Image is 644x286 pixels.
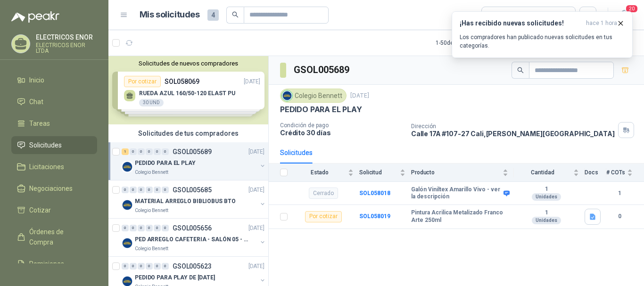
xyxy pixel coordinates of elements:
[625,4,638,13] span: 20
[154,225,161,231] div: 0
[411,123,615,130] p: Dirección
[135,207,168,214] p: Colegio Bennett
[586,19,617,27] span: hace 1 hora
[29,183,73,194] span: Negociaciones
[411,169,501,176] span: Producto
[280,122,404,129] p: Condición de pago
[11,201,97,219] a: Cotizar
[108,56,268,124] div: Solicitudes de nuevos compradoresPor cotizarSOL058069[DATE] RUEDA AZUL 160/50-120 ELAST PU30 UNDP...
[411,209,508,224] b: Pintura Acrilica Metalizado Franco Arte 250ml
[282,90,292,101] img: Company Logo
[11,136,97,154] a: Solicitudes
[29,140,62,150] span: Solicitudes
[146,263,153,270] div: 0
[140,8,200,22] h1: Mis solicitudes
[122,237,133,249] img: Company Logo
[162,148,169,155] div: 0
[350,91,369,100] p: [DATE]
[11,158,97,176] a: Licitaciones
[138,187,145,193] div: 0
[130,263,137,270] div: 0
[11,71,97,89] a: Inicio
[460,33,625,50] p: Los compradores han publicado nuevas solicitudes en tus categorías.
[122,161,133,172] img: Company Logo
[122,222,266,253] a: 0 0 0 0 0 0 GSOL005656[DATE] Company LogoPED ARREGLO CAFETERIA - SALÓN 05 - MATERIAL CARP.Colegio...
[359,213,390,220] a: SOL058019
[29,75,44,85] span: Inicio
[411,130,615,138] p: Calle 17A #107-27 Cali , [PERSON_NAME][GEOGRAPHIC_DATA]
[532,193,561,201] div: Unidades
[294,63,351,77] h3: GSOL005689
[108,124,268,142] div: Solicitudes de tus compradores
[616,7,633,24] button: 20
[11,93,97,111] a: Chat
[532,217,561,224] div: Unidades
[146,187,153,193] div: 0
[112,60,264,67] button: Solicitudes de nuevos compradores
[162,263,169,270] div: 0
[146,148,153,155] div: 0
[122,184,266,214] a: 0 0 0 0 0 0 GSOL005685[DATE] Company LogoMATERIAL ARREGLO BIBLIOBUS BTOColegio Bennett
[248,262,264,271] p: [DATE]
[122,225,129,231] div: 0
[29,162,64,172] span: Licitaciones
[130,148,137,155] div: 0
[11,255,97,273] a: Remisiones
[280,89,347,103] div: Colegio Bennett
[309,188,338,199] div: Cerrado
[248,224,264,233] p: [DATE]
[29,259,64,269] span: Remisiones
[452,11,633,58] button: ¡Has recibido nuevas solicitudes!hace 1 hora Los compradores han publicado nuevas solicitudes en ...
[162,187,169,193] div: 0
[606,212,633,221] b: 0
[138,148,145,155] div: 0
[154,187,161,193] div: 0
[36,42,97,54] p: ELECTRICOS ENOR LTDA
[514,186,579,193] b: 1
[173,187,212,193] p: GSOL005685
[359,163,411,182] th: Solicitud
[436,35,494,50] div: 1 - 50 de 225
[207,9,219,21] span: 4
[248,186,264,195] p: [DATE]
[359,190,390,196] a: SOL058018
[606,163,644,182] th: # COTs
[11,180,97,197] a: Negociaciones
[411,163,514,182] th: Producto
[280,129,404,137] p: Crédito 30 días
[248,147,264,156] p: [DATE]
[138,263,145,270] div: 0
[135,169,168,176] p: Colegio Bennett
[154,263,161,270] div: 0
[135,245,168,253] p: Colegio Bennett
[11,11,59,23] img: Logo peakr
[122,146,266,176] a: 1 0 0 0 0 0 GSOL005689[DATE] Company LogoPEDIDO PARA EL PLAYColegio Bennett
[36,34,97,41] p: ELECTRICOS ENOR
[122,148,129,155] div: 1
[29,118,50,129] span: Tareas
[359,169,398,176] span: Solicitud
[130,187,137,193] div: 0
[122,199,133,211] img: Company Logo
[130,225,137,231] div: 0
[606,169,625,176] span: # COTs
[173,225,212,231] p: GSOL005656
[517,67,524,74] span: search
[29,227,88,247] span: Órdenes de Compra
[122,263,129,270] div: 0
[11,223,97,251] a: Órdenes de Compra
[411,186,501,201] b: Galón Viniltex Amarillo Vivo - ver la descripción
[460,19,582,27] h3: ¡Has recibido nuevas solicitudes!
[11,114,97,132] a: Tareas
[173,263,212,270] p: GSOL005623
[135,273,215,282] p: PEDIDO PARA PLAY DE [DATE]
[135,235,252,244] p: PED ARREGLO CAFETERIA - SALÓN 05 - MATERIAL CARP.
[29,97,43,107] span: Chat
[135,159,196,168] p: PEDIDO PARA EL PLAY
[487,10,507,20] div: Todas
[135,197,235,206] p: MATERIAL ARREGLO BIBLIOBUS BTO
[138,225,145,231] div: 0
[585,163,606,182] th: Docs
